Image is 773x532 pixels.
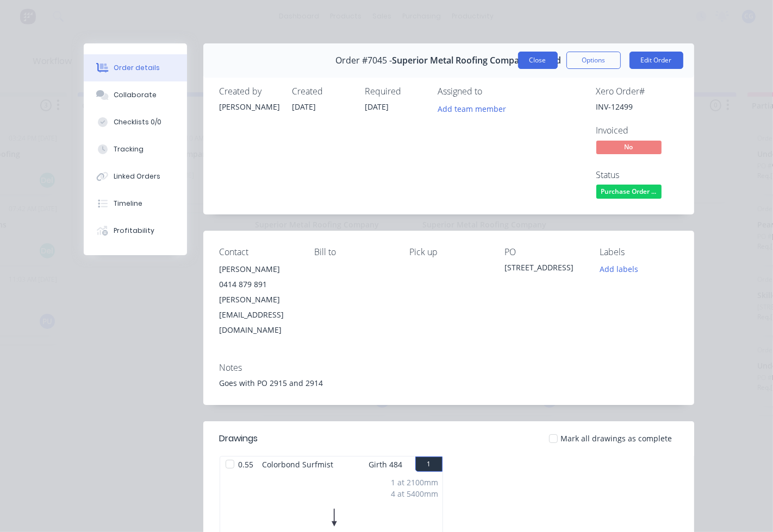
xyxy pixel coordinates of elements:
div: Notes [220,363,678,373]
div: Goes with PO 2915 and 2914 [220,377,678,389]
span: No [596,141,662,154]
div: Timeline [114,199,142,208]
button: Options [566,52,621,69]
div: Drawings [220,432,258,445]
span: Mark all drawings as complete [561,433,672,444]
div: Bill to [315,247,392,257]
span: Colorbond Surfmist [258,457,338,472]
div: Created [292,86,352,97]
div: Assigned to [438,86,547,97]
div: [PERSON_NAME][EMAIL_ADDRESS][DOMAIN_NAME] [220,292,297,338]
span: [DATE] [292,102,316,112]
div: Invoiced [596,125,678,136]
button: Add team member [438,101,512,116]
div: Contact [220,247,297,257]
button: Order details [84,54,187,81]
button: 1 [415,457,442,472]
span: Order #7045 - [336,55,392,66]
span: Superior Metal Roofing Company Pty Ltd [392,55,562,66]
button: Add labels [594,262,644,276]
div: Tracking [114,144,144,154]
div: Linked Orders [114,172,160,181]
div: Collaborate [114,90,157,100]
div: [PERSON_NAME] [220,101,279,112]
div: Xero Order # [596,86,678,97]
span: [DATE] [365,102,389,112]
div: Pick up [410,247,488,257]
div: Status [596,170,678,180]
div: INV-12499 [596,101,678,112]
button: Add team member [432,101,512,116]
button: Linked Orders [84,163,187,190]
div: Order details [114,63,160,73]
div: 4 at 5400mm [391,488,438,499]
div: 1 at 2100mm [391,477,438,488]
div: 0414 879 891 [220,277,297,292]
button: Profitability [84,217,187,244]
button: Collaborate [84,81,187,109]
div: Created by [220,86,279,97]
button: Edit Order [629,52,683,69]
div: [PERSON_NAME] [220,262,297,277]
span: 0.55 [234,457,258,472]
div: Required [365,86,425,97]
div: Profitability [114,226,154,236]
button: Timeline [84,190,187,217]
div: Labels [600,247,678,257]
div: [PERSON_NAME]0414 879 891[PERSON_NAME][EMAIL_ADDRESS][DOMAIN_NAME] [220,262,297,338]
button: Close [518,52,558,69]
div: Checklists 0/0 [114,117,161,127]
button: Purchase Order ... [596,185,662,201]
button: Tracking [84,136,187,163]
span: Girth 484 [369,457,402,472]
div: PO [505,247,583,257]
button: Checklists 0/0 [84,109,187,136]
div: [STREET_ADDRESS] [505,262,583,277]
span: Purchase Order ... [596,185,662,198]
